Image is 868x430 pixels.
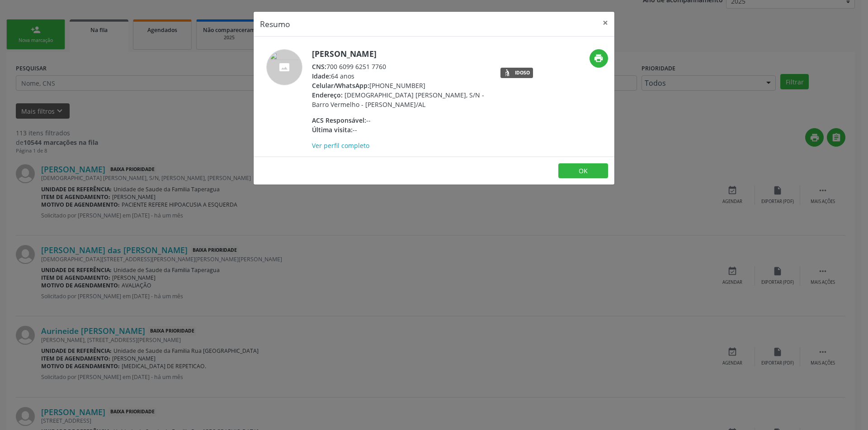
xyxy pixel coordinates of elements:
h5: Resumo [260,18,290,30]
button: print [590,49,608,68]
button: OK [558,163,608,179]
span: Última visita: [312,125,353,134]
h5: [PERSON_NAME] [312,49,488,59]
a: Ver perfil completo [312,141,369,150]
button: Close [596,12,614,34]
div: 64 anos [312,71,488,81]
span: [DEMOGRAPHIC_DATA] [PERSON_NAME], S/N - Barro Vermelho - [PERSON_NAME]/AL [312,91,484,109]
i: print [594,53,604,63]
span: ACS Responsável: [312,116,366,125]
div: -- [312,125,488,134]
span: Idade: [312,72,331,80]
span: CNS: [312,62,326,71]
div: [PHONE_NUMBER] [312,81,488,90]
div: 700 6099 6251 7760 [312,62,488,71]
span: Celular/WhatsApp: [312,81,369,90]
div: Idoso [515,70,530,75]
img: accompaniment [266,49,302,85]
span: Endereço: [312,91,343,99]
div: -- [312,116,488,125]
